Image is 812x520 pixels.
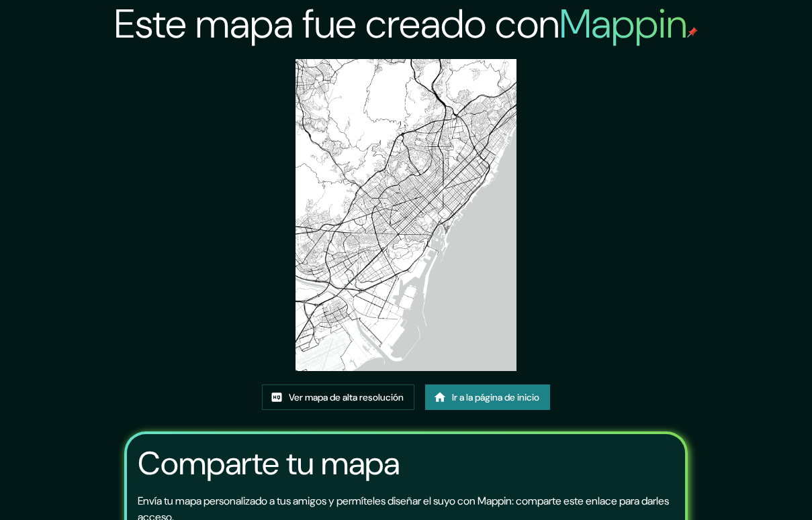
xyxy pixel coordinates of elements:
[452,391,539,403] font: Ir a la página de inicio
[262,384,414,410] a: Ver mapa de alta resolución
[289,391,404,403] font: Ver mapa de alta resolución
[692,468,797,505] iframe: Lanzador de widgets de ayuda
[687,27,698,38] img: pin de mapeo
[425,384,550,410] a: Ir a la página de inicio
[138,442,400,484] font: Comparte tu mapa
[296,59,516,371] img: created-map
